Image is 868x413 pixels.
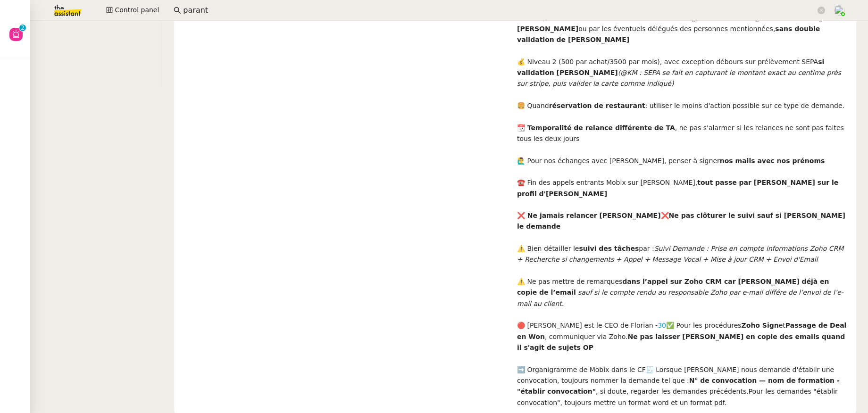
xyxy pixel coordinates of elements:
em: (@KM : SEPA se fait en capturant le montant exact au centime près sur stripe, puis valider la car... [517,69,841,87]
strong: si validation [PERSON_NAME] [517,58,824,76]
strong: nos mails avec nos prénoms [720,157,825,165]
strong: tout passe par [PERSON_NAME] sur le profil d'[PERSON_NAME] [517,179,838,197]
strong: dans l’appel sur Zoho CRM car [PERSON_NAME] déjà en copie de l’email [517,278,829,296]
strong: Ne pas clôturer le suivi sauf si [PERSON_NAME] le demande [517,212,845,230]
div: ❌ [517,210,851,232]
div: Peut être utilisée par les membres du board MOBIX : , , , ou par les éventuels délégués des perso... [517,1,851,45]
button: Control panel [100,4,165,17]
div: 🙋‍♂️ Pour nos échanges avec [PERSON_NAME], penser à signer [517,156,851,166]
strong: suivi des tâches [579,245,639,252]
nz-badge-sup: 2 [19,25,26,31]
img: users%2FNTfmycKsCFdqp6LX6USf2FmuPJo2%2Favatar%2F16D86256-2126-4AE5-895D-3A0011377F92_1_102_o-remo... [834,5,844,16]
strong: réservation de restaurant [549,102,645,109]
em: sauf si le compte rendu au responsable Zoho par e-mail différe de l’envoi de l’e-mail au client. [517,289,843,307]
span: Control panel [115,5,159,16]
strong: [PERSON_NAME] [517,25,578,33]
strong: 📆 Temporalité de relance différente de TA [517,124,675,132]
div: ⚠️ Bien détailler le par : [517,243,851,265]
a: 30 [658,322,666,329]
div: 💰 Niveau 2 (500 par achat/3500 par mois), avec exception débours sur prélèvement SEPA [517,57,851,90]
div: ☎️ Fin des appels entrants Mobix sur [PERSON_NAME], [517,177,851,199]
div: 🔴 [PERSON_NAME] est le CEO de Florian - ✅ Pour les procédures et , communiquer via Zoho. [517,320,851,353]
input: Rechercher [183,4,816,17]
div: 🍔 Quand : utiliser le moins d'action possible sur ce type de demande. [517,100,851,111]
div: ➡️ Organigramme de Mobix dans le CF🧾 Lorsque [PERSON_NAME] nous demande d'établir une convocation... [517,364,851,408]
strong: sans double validation de [PERSON_NAME] [517,25,820,43]
strong: N° de convocation — nom de formation - "établir convocation" [517,377,840,395]
div: ⚠️ Ne pas mettre de remarques [517,276,851,309]
div: , ne pas s'alarmer si les relances ne sont pas faites tous les deux jours [517,123,851,145]
strong: Zoho Sign [742,322,779,329]
p: 2 [21,25,25,33]
strong: ❌ Ne jamais relancer [PERSON_NAME] [517,212,661,219]
strong: Ne pas laisser [PERSON_NAME] en copie des emails quand il s'agit de sujets OP [517,333,845,351]
strong: Passage de Deal en Won [517,322,846,340]
em: Suivi Demande : Prise en compte informations Zoho CRM + Recherche si changements + Appel + Messag... [517,245,843,263]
